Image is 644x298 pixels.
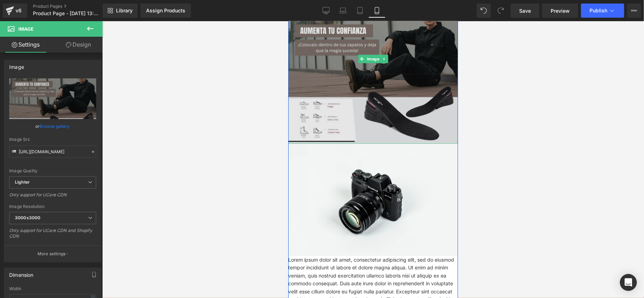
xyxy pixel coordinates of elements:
[369,4,385,18] a: Mobile
[40,120,70,132] a: Browse gallery
[116,7,133,14] span: Library
[542,4,578,18] a: Preview
[352,4,369,18] a: Tablet
[551,7,570,14] span: Preview
[4,245,101,262] button: More settings
[590,8,607,13] span: Publish
[9,192,96,202] div: Only support for UCare CDN
[53,37,104,53] a: Design
[103,4,138,18] a: New Library
[14,6,23,15] div: v6
[3,4,27,18] a: v6
[318,4,335,18] a: Desktop
[581,4,624,18] button: Publish
[9,60,24,70] div: Image
[15,179,30,185] b: Lighter
[9,268,34,278] div: Dimension
[335,4,352,18] a: Laptop
[15,215,40,220] b: 3000x3000
[9,137,96,142] div: Image Src
[9,168,96,173] div: Image Quality
[146,8,185,13] div: Assign Products
[9,204,96,209] div: Image Resolution
[9,228,96,244] div: Only support for UCare CDN and Shopify CDN
[77,34,93,42] span: Image
[477,4,491,18] button: Undo
[9,286,96,291] div: Width
[620,274,637,291] div: Open Intercom Messenger
[33,11,101,16] span: Product Page - [DATE] 13:23:26
[9,123,96,130] div: or
[494,4,508,18] button: Redo
[18,26,34,32] span: Image
[519,7,531,14] span: Save
[627,4,641,18] button: More
[37,251,66,257] p: More settings
[33,4,114,9] a: Product Pages
[9,145,96,158] input: Link
[92,34,100,42] a: Expand / Collapse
